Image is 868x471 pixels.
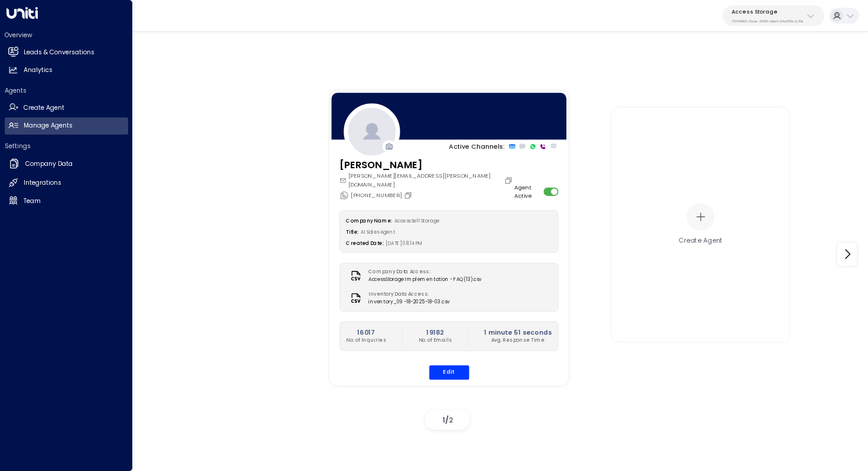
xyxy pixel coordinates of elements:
[732,19,804,24] p: 17248963-7bae-4f68-a6e0-04e589c1c15e
[339,172,514,188] div: [PERSON_NAME][EMAIL_ADDRESS][PERSON_NAME][DOMAIN_NAME]
[368,291,445,298] label: Inventory Data Access:
[386,240,423,246] span: [DATE] 08:14 PM
[678,236,723,246] div: Create Agent
[346,217,391,224] label: Company Name:
[24,178,61,188] h2: Integrations
[346,337,386,344] p: No. of Inquiries
[504,176,514,184] button: Copy
[418,337,452,344] p: No. of Emails
[25,159,73,169] h2: Company Data
[339,158,514,172] h3: [PERSON_NAME]
[346,228,358,235] label: Title:
[346,328,386,337] h2: 16017
[404,191,415,199] button: Copy
[5,99,128,116] a: Create Agent
[368,298,449,305] span: inventory_09-18-2025-18-03.csv
[723,5,824,26] button: Access Storage17248963-7bae-4f68-a6e0-04e589c1c15e
[24,103,64,113] h2: Create Agent
[339,191,414,200] div: [PHONE_NUMBER]
[24,48,94,57] h2: Leads & Conversations
[418,328,452,337] h2: 19182
[484,328,551,337] h2: 1 minute 51 seconds
[429,365,469,380] button: Edit
[24,121,73,130] h2: Manage Agents
[5,175,128,192] a: Integrations
[425,410,469,430] div: /
[5,86,128,95] h2: Agents
[361,228,396,235] span: AI Sales Agent
[5,31,128,40] h2: Overview
[442,415,445,425] span: 1
[5,62,128,79] a: Analytics
[514,183,540,199] label: Agent Active
[5,155,128,174] a: Company Data
[5,142,128,151] h2: Settings
[24,66,53,75] h2: Analytics
[346,240,383,246] label: Created Date:
[732,8,804,15] p: Access Storage
[484,337,551,344] p: Avg. Response Time
[394,217,439,224] span: Access Self Storage
[368,276,481,283] span: Access Storage Implementation - FAQ (13).csv
[449,415,453,425] span: 2
[449,142,505,151] p: Active Channels:
[24,197,41,206] h2: Team
[5,192,128,210] a: Team
[5,44,128,61] a: Leads & Conversations
[5,117,128,135] a: Manage Agents
[368,269,477,276] label: Company Data Access:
